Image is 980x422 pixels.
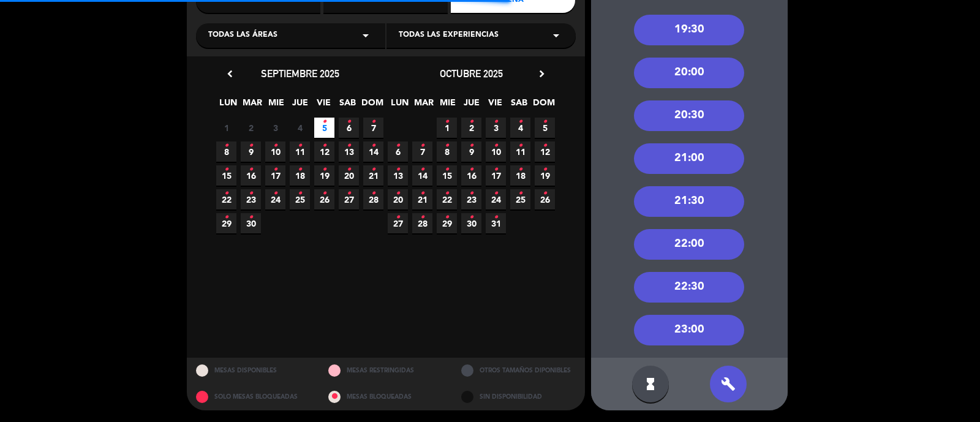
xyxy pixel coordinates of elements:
i: • [273,136,277,156]
i: • [445,160,449,179]
div: 20:30 [634,100,744,131]
i: • [347,184,351,203]
span: 6 [339,118,359,138]
span: 25 [290,189,310,209]
span: DOM [361,96,382,116]
i: • [347,112,351,132]
span: 5 [314,118,334,138]
span: 9 [241,141,261,162]
span: MIE [437,96,458,116]
i: • [249,208,253,227]
span: 3 [486,118,506,138]
span: 1 [216,118,236,138]
span: 18 [510,165,530,186]
span: 16 [461,165,481,186]
span: 31 [486,213,506,233]
span: 2 [241,118,261,138]
i: • [469,112,473,132]
span: 20 [388,189,408,209]
i: • [543,112,547,132]
span: 24 [265,189,285,209]
span: 3 [265,118,285,138]
span: Todas las experiencias [399,29,499,42]
i: • [445,112,449,132]
span: 5 [535,118,555,138]
span: 2 [461,118,481,138]
div: SIN DISPONIBILIDAD [452,384,585,410]
span: 30 [241,213,261,233]
i: • [494,112,498,132]
i: • [298,136,302,156]
div: OTROS TAMAÑOS DIPONIBLES [452,358,585,384]
span: SAB [337,96,358,116]
i: • [518,160,522,179]
span: 7 [412,141,432,162]
i: • [469,208,473,227]
i: chevron_left [224,67,236,80]
i: • [396,160,400,179]
div: 22:00 [634,229,744,260]
i: • [224,208,228,227]
span: 14 [363,141,383,162]
span: 13 [339,141,359,162]
span: 18 [290,165,310,186]
span: 8 [216,141,236,162]
i: • [494,136,498,156]
span: 28 [363,189,383,209]
span: MAR [413,96,434,116]
span: 15 [437,165,457,186]
i: build [721,377,736,391]
span: 30 [461,213,481,233]
span: SAB [509,96,529,116]
i: • [249,184,253,203]
span: octubre 2025 [440,67,503,80]
span: 23 [461,189,481,209]
i: arrow_drop_down [549,28,563,43]
i: • [298,184,302,203]
span: 28 [412,213,432,233]
span: Todas las áreas [208,29,277,42]
span: 11 [290,141,310,162]
span: 12 [535,141,555,162]
span: 27 [339,189,359,209]
i: • [420,184,424,203]
div: 22:30 [634,272,744,303]
span: LUN [390,96,410,116]
i: • [273,184,277,203]
i: • [469,160,473,179]
i: • [494,184,498,203]
span: 21 [412,189,432,209]
div: 23:00 [634,315,744,345]
i: • [518,112,522,132]
i: • [518,136,522,156]
div: 21:00 [634,143,744,174]
span: 8 [437,141,457,162]
i: • [445,136,449,156]
i: • [445,184,449,203]
i: • [371,112,375,132]
span: 27 [388,213,408,233]
i: • [298,160,302,179]
i: • [347,160,351,179]
span: 6 [388,141,408,162]
i: • [322,136,326,156]
i: • [371,136,375,156]
i: • [469,136,473,156]
span: 11 [510,141,530,162]
i: • [224,184,228,203]
span: 29 [216,213,236,233]
i: • [371,184,375,203]
span: JUE [461,96,481,116]
i: • [543,136,547,156]
span: DOM [533,96,553,116]
span: MAR [242,96,262,116]
span: 10 [265,141,285,162]
i: • [494,208,498,227]
span: 22 [437,189,457,209]
i: hourglass_full [643,377,658,391]
i: • [469,184,473,203]
span: MIE [266,96,286,116]
i: • [543,184,547,203]
span: 20 [339,165,359,186]
i: • [347,136,351,156]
